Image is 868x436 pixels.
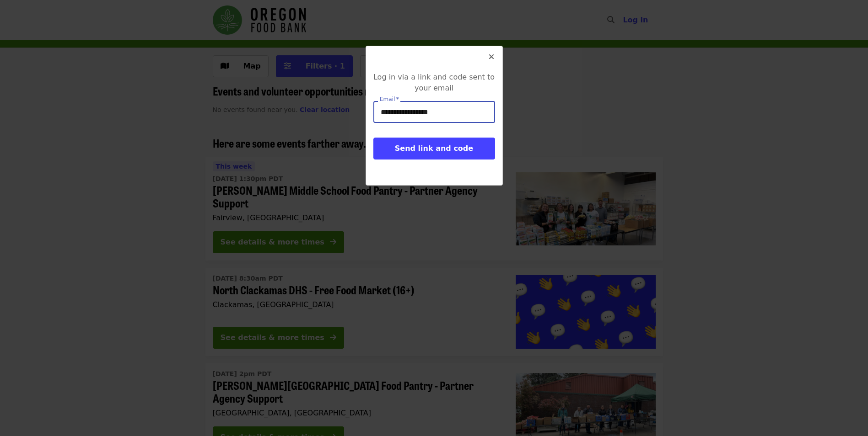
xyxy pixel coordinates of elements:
i: times icon [489,53,494,61]
span: Send link and code [395,144,473,153]
input: [object Object] [373,101,495,123]
button: Close [480,46,502,68]
span: Log in via a link and code sent to your email [373,73,495,92]
button: Send link and code [373,138,495,160]
span: Email [380,96,395,102]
